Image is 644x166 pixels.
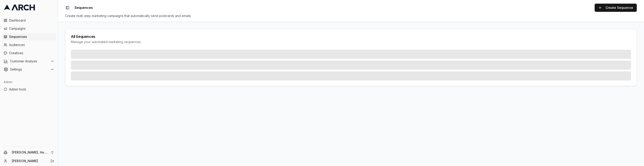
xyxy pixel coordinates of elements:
a: Audiences [2,41,56,49]
button: [PERSON_NAME], Heating, Cooling and Drains [2,149,56,156]
span: Dashboard [9,18,54,23]
span: Campaigns [9,26,54,31]
a: Create Sequence [595,4,637,12]
button: Settings [2,66,56,73]
div: Admin [2,78,56,86]
nav: breadcrumb [74,5,93,10]
span: Admin tools [9,87,54,92]
a: Sequences [2,33,56,40]
a: Admin tools [2,86,56,93]
span: Sequences [74,5,93,10]
div: All Sequences [71,35,631,38]
a: [PERSON_NAME] [12,159,46,163]
div: Manage your automated marketing sequences [71,40,631,44]
a: Dashboard [2,17,56,24]
a: Creatives [2,49,56,57]
button: Log out [49,158,55,164]
span: [PERSON_NAME], Heating, Cooling and Drains [12,150,49,154]
span: Creatives [9,51,54,55]
a: Campaigns [2,25,56,32]
span: Customer Analysis [10,59,49,63]
span: Sequences [9,34,54,39]
span: Audiences [9,43,54,47]
span: Settings [10,67,49,72]
div: Create multi-step marketing campaigns that automatically send postcards and emails [65,14,637,18]
button: Customer Analysis [2,58,56,65]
